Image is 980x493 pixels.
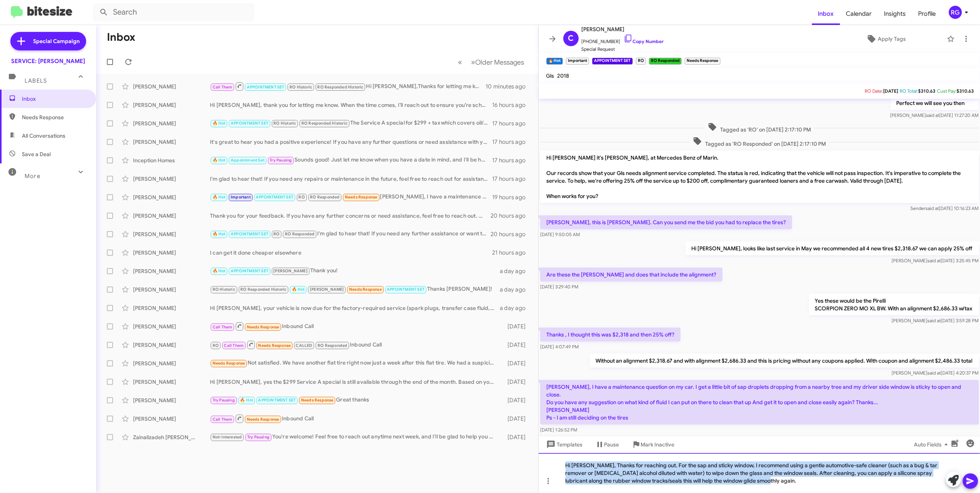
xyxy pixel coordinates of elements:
div: 20 hours ago [491,212,532,220]
span: said at [927,370,941,376]
div: [PERSON_NAME] [133,120,210,127]
span: Pause [604,438,619,451]
span: RO Historic [290,85,312,90]
button: Mark Inactive [626,438,681,451]
div: [DATE] [499,415,532,423]
div: I'm glad to hear that! If you need any further assistance or want to schedule your next service, ... [210,230,491,238]
span: Apply Tags [878,32,906,46]
span: Tagged as 'RO' on [DATE] 2:17:10 PM [705,122,814,133]
span: Call Them [213,325,233,330]
span: APPOINTMENT SET [387,287,424,292]
a: Copy Number [624,38,664,44]
span: Needs Response [213,361,245,366]
div: Zainalizadeh [PERSON_NAME] [133,433,210,441]
a: Insights [878,3,912,25]
span: said at [926,112,939,118]
div: Inbound Call [210,414,499,423]
p: Perfect we will see you then [890,96,978,110]
input: Search [93,3,255,22]
div: [PERSON_NAME] [133,83,210,90]
div: 20 hours ago [491,230,532,238]
div: [PERSON_NAME] [133,360,210,367]
span: [DATE] [883,88,898,94]
div: a day ago [499,304,532,312]
div: 21 hours ago [492,249,532,256]
span: RO [299,195,305,200]
span: RO Responded [285,232,314,237]
span: 🔥 Hot [213,158,226,163]
span: Important [231,195,251,200]
span: [DATE] 9:50:05 AM [540,232,580,237]
span: RO Responded Historic [240,287,286,292]
div: 17 hours ago [492,157,532,164]
p: Are these the [PERSON_NAME] and does that include the alignment? [540,268,722,281]
span: Gls [546,72,554,79]
span: Call Them [213,85,233,90]
span: Special Request [582,45,664,53]
span: Inbox [22,95,87,103]
span: 🔥 Hot [213,121,226,126]
div: I'm glad to hear that! If you need any repairs or maintenance in the future, feel free to reach o... [210,175,492,183]
div: [PERSON_NAME] [133,304,210,312]
button: Pause [589,438,626,451]
div: [PERSON_NAME] [133,286,210,293]
span: Mark Inactive [641,438,675,451]
p: [PERSON_NAME], this is [PERSON_NAME]. Can you send me the bid you had to replace the tires? [540,215,792,229]
nav: Page navigation example [454,54,529,70]
span: » [471,57,476,67]
span: RO Responded [310,195,339,200]
div: Sounds good! Just let me know when you have a date in mind, and I'll be happy to assist you. [210,156,492,165]
span: 🔥 Hot [213,232,226,237]
span: Try Pausing [270,158,292,163]
span: Needs Response [258,343,291,348]
span: RO [213,343,219,348]
div: Thank you! [210,266,499,275]
span: All Conversations [22,132,65,140]
span: Auto Fields [914,438,951,451]
p: Hi [PERSON_NAME], looks like last service in May we recommended all 4 new tires $2,318.67 we can ... [685,242,978,255]
span: Labels [25,77,47,84]
div: 17 hours ago [492,138,532,146]
div: [PERSON_NAME] [133,138,210,146]
div: Inbound Call [210,321,499,331]
button: Apply Tags [828,32,943,46]
div: 17 hours ago [492,175,532,183]
div: [PERSON_NAME] [133,249,210,256]
span: Cust Pay: [937,88,957,94]
div: RG [949,6,962,19]
span: $310.63 [918,88,935,94]
div: 17 hours ago [492,120,532,127]
div: 10 minutes ago [486,83,532,90]
span: 🔥 Hot [213,268,226,273]
div: Hi [PERSON_NAME], your vehicle is now due for the factory-required service (spark plugs, transfer... [210,304,499,312]
span: RO Historic [273,121,296,126]
div: I can get it done cheaper elsewhere [210,249,492,256]
div: [PERSON_NAME] [133,341,210,349]
div: [PERSON_NAME] [133,378,210,386]
span: APPOINTMENT SET [256,195,293,200]
button: Next [467,54,529,70]
small: APPOINTMENT SET [592,58,632,65]
span: [DATE] 1:26:52 PM [540,427,577,433]
div: [DATE] [499,341,532,349]
div: Thanks [PERSON_NAME]! [210,285,499,294]
span: Older Messages [476,58,524,67]
div: [DATE] [499,360,532,367]
span: [PERSON_NAME] [273,268,308,273]
span: Try Pausing [213,398,235,403]
span: CALLED [296,343,313,348]
a: Inbox [812,3,840,25]
span: Sender [DATE] 10:16:23 AM [910,205,978,211]
span: More [25,173,40,180]
span: RO Date: [865,88,883,94]
div: [PERSON_NAME] [133,175,210,183]
div: a day ago [499,286,532,293]
span: [PERSON_NAME] [582,25,664,34]
p: Without an alignment $2,318.67 and with alignment $2,686.33 and this is pricing without any coupo... [589,354,978,368]
span: Needs Response [349,287,382,292]
span: Templates [545,438,583,451]
small: RO [636,58,646,65]
span: said at [927,318,941,323]
span: APPOINTMENT SET [247,85,285,90]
